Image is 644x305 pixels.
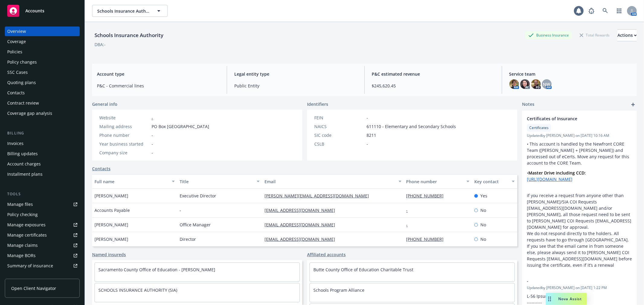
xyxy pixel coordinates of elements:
span: Accounts Payable [95,207,130,213]
a: Quoting plans [5,78,80,87]
span: No [480,236,486,242]
a: Report a Bug [585,5,598,17]
span: Manage exposures [5,220,80,230]
div: Manage exposures [7,220,46,230]
span: - [527,278,616,284]
a: add [630,101,637,108]
div: Billing updates [7,149,38,159]
a: Named insureds [92,251,126,258]
div: CSLB [314,141,364,147]
span: Public Entity [234,83,357,89]
p: • This account is handled by the Newfront CORE Team ([PERSON_NAME] + [PERSON_NAME]) and processed... [527,141,632,166]
div: Full name [95,178,168,185]
div: Billing [5,130,80,136]
div: Coverage [7,37,26,46]
span: Service team [509,71,632,77]
a: Contacts [92,165,111,172]
span: - [367,115,368,121]
div: Phone number [406,178,463,185]
div: Company size [99,149,149,156]
a: Coverage [5,37,80,46]
span: Open Client Navigator [11,285,56,291]
a: Summary of insurance [5,261,80,271]
span: General info [92,101,117,107]
a: Overview [5,27,80,36]
a: Policy changes [5,57,80,67]
span: $245,620.45 [372,83,495,89]
span: PO Box [GEOGRAPHIC_DATA] [152,123,209,130]
button: Schools Insurance Authority [92,5,168,17]
a: Accounts [5,2,80,19]
a: SCHOOLS INSURANCE AUTHORITY (SIA) [98,287,177,293]
span: Nova Assist [558,296,582,301]
div: Installment plans [7,169,43,179]
a: [PHONE_NUMBER] [406,236,449,242]
a: [EMAIL_ADDRESS][DOMAIN_NAME] [264,207,340,213]
div: FEIN [314,115,364,121]
a: Contacts [5,88,80,98]
div: DBA: - [95,41,106,48]
div: Certificates of InsuranceCertificatesUpdatedby [PERSON_NAME] on [DATE] 10:16 AM• This account is ... [522,111,637,273]
a: [EMAIL_ADDRESS][DOMAIN_NAME] [264,236,340,242]
span: - [152,141,153,147]
span: - [180,207,181,213]
a: Policy AI ingestions [5,271,80,281]
a: [PHONE_NUMBER] [406,193,449,199]
span: Director [180,236,196,242]
span: Certificates of Insurance [527,115,616,122]
a: Manage claims [5,241,80,250]
div: Contacts [7,88,25,98]
div: Title [180,178,253,185]
div: Manage claims [7,241,38,250]
div: Quoting plans [7,78,36,87]
button: Phone number [404,174,472,189]
span: P&C - Commercial lines [97,83,219,89]
p: • [527,170,632,182]
span: - [152,132,153,138]
div: Total Rewards [577,31,613,39]
a: Schools Program Alliance [313,287,364,293]
a: Switch app [613,5,625,17]
strong: Master Drive including CCD: [528,170,586,176]
span: - [367,141,368,147]
span: Identifiers [307,101,328,107]
span: [PERSON_NAME] [95,222,128,228]
a: Policies [5,47,80,57]
div: Account charges [7,159,41,169]
div: SSC Cases [7,68,28,77]
div: Drag to move [546,293,553,305]
a: Manage files [5,200,80,209]
div: Contract review [7,98,39,108]
span: Account type [97,71,219,77]
span: Office Manager [180,222,211,228]
div: Mailing address [99,123,149,130]
img: photo [509,79,519,89]
button: Title [177,174,262,189]
span: No [480,222,486,228]
div: Manage files [7,200,33,209]
img: photo [531,79,541,89]
span: NW [543,81,550,87]
a: [PERSON_NAME][EMAIL_ADDRESS][DOMAIN_NAME] [264,193,374,199]
a: Billing updates [5,149,80,159]
button: Nova Assist [546,293,587,305]
span: [PERSON_NAME] [95,236,128,242]
a: Invoices [5,139,80,148]
div: Manage certificates [7,230,47,240]
div: Overview [7,27,26,36]
span: Yes [480,193,487,199]
button: Key contact [472,174,517,189]
a: Butte County Office of Education Charitable Trust [313,267,413,272]
div: NAICS [314,123,364,130]
div: Invoices [7,139,24,148]
a: Sacramento County Office of Education - [PERSON_NAME] [98,267,215,272]
div: Summary of insurance [7,261,53,271]
div: Policy AI ingestions [7,271,46,281]
div: Policy checking [7,210,38,219]
div: Actions [617,30,637,41]
a: Manage BORs [5,251,80,260]
span: No [480,207,486,213]
a: Search [599,5,611,17]
div: Key contact [474,178,508,185]
span: [PERSON_NAME] [95,193,128,199]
